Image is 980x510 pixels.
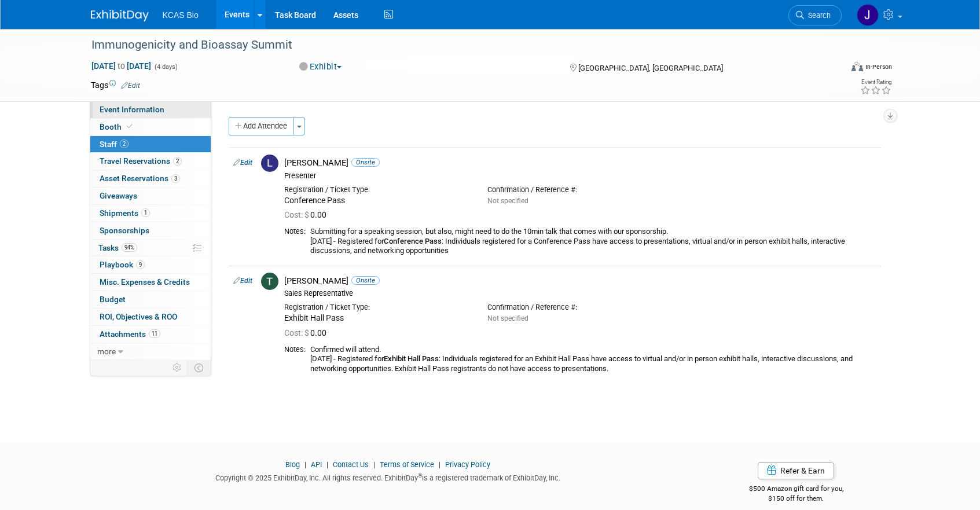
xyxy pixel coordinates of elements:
div: [PERSON_NAME] [284,157,876,168]
td: Personalize Event Tab Strip [167,360,188,375]
span: 2 [173,157,182,166]
a: Asset Reservations3 [90,170,211,187]
span: ROI, Objectives & ROO [100,312,177,321]
div: Notes: [284,345,306,354]
div: [PERSON_NAME] [284,276,876,287]
span: Shipments [100,208,150,218]
span: Attachments [100,329,160,339]
span: Asset Reservations [100,174,180,183]
a: Shipments1 [90,205,211,222]
span: more [97,347,116,356]
span: 0.00 [284,210,331,219]
b: Exhibit Hall Pass [384,354,439,363]
div: Conference Pass [284,196,470,206]
a: Event Information [90,101,211,118]
div: Sales Representative [284,289,876,298]
a: Tasks94% [90,240,211,256]
span: Sponsorships [100,226,149,235]
div: Confirmation / Reference #: [487,303,673,312]
div: Presenter [284,171,876,181]
a: Budget [90,291,211,308]
button: Add Attendee [229,117,294,135]
span: | [324,460,331,469]
span: | [302,460,309,469]
div: Event Format [773,60,893,78]
span: Playbook [100,260,145,269]
span: | [436,460,443,469]
img: L.jpg [261,155,278,172]
div: In-Person [865,63,892,71]
div: Confirmation / Reference #: [487,185,673,195]
td: Toggle Event Tabs [187,360,211,375]
span: 2 [120,140,129,148]
a: Booth [90,119,211,135]
img: Format-Inperson.png [851,62,863,71]
a: Edit [233,277,252,285]
a: Edit [121,82,140,90]
a: Edit [233,159,252,167]
a: Attachments11 [90,326,211,343]
span: Not specified [487,197,528,205]
span: 94% [122,243,137,252]
a: API [311,460,322,469]
img: ExhibitDay [91,10,149,21]
span: [GEOGRAPHIC_DATA], [GEOGRAPHIC_DATA] [578,64,723,72]
a: Playbook9 [90,256,211,273]
span: Onsite [351,158,380,167]
div: Exhibit Hall Pass [284,313,470,324]
span: to [116,61,127,71]
a: Privacy Policy [445,460,490,469]
span: Giveaways [100,191,137,200]
span: Cost: $ [284,328,310,337]
span: 11 [149,329,160,338]
b: Conference Pass [384,237,442,245]
span: 0.00 [284,328,331,337]
div: Immunogenicity and Bioassay Summit [87,35,824,56]
div: Notes: [284,227,306,236]
div: Registration / Ticket Type: [284,185,470,195]
span: Budget [100,295,126,304]
a: Staff2 [90,136,211,153]
span: Event Information [100,105,164,114]
a: Contact Us [333,460,369,469]
span: 9 [136,260,145,269]
span: Search [804,11,831,20]
div: Confirmed will attend. [DATE] - Registered for : Individuals registered for an Exhibit Hall Pass ... [310,345,876,374]
span: 1 [141,208,150,217]
a: Giveaways [90,188,211,204]
a: more [90,343,211,360]
span: | [370,460,378,469]
span: [DATE] [DATE] [91,61,152,71]
span: KCAS Bio [163,10,199,20]
img: T.jpg [261,273,278,290]
span: 3 [171,174,180,183]
button: Exhibit [295,61,346,73]
sup: ® [418,472,422,479]
div: $150 off for them. [703,494,890,504]
span: Onsite [351,276,380,285]
div: Submitting for a speaking session, but also, might need to do the 10min talk that comes with our ... [310,227,876,256]
span: Booth [100,122,135,131]
a: Travel Reservations2 [90,153,211,170]
a: ROI, Objectives & ROO [90,309,211,325]
a: Search [788,5,842,25]
span: Misc. Expenses & Credits [100,277,190,287]
div: $500 Amazon gift card for you, [703,476,890,503]
span: Staff [100,140,129,149]
div: Copyright © 2025 ExhibitDay, Inc. All rights reserved. ExhibitDay is a registered trademark of Ex... [91,470,686,483]
span: (4 days) [153,63,178,71]
a: Terms of Service [380,460,434,469]
a: Refer & Earn [758,462,834,479]
div: Event Rating [860,79,891,85]
div: Registration / Ticket Type: [284,303,470,312]
span: Not specified [487,314,528,322]
a: Blog [285,460,300,469]
span: Travel Reservations [100,156,182,166]
a: Sponsorships [90,222,211,239]
span: Cost: $ [284,210,310,219]
img: Jason Hannah [857,4,879,26]
i: Booth reservation complete [127,123,133,130]
td: Tags [91,79,140,91]
a: Misc. Expenses & Credits [90,274,211,291]
span: Tasks [98,243,137,252]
